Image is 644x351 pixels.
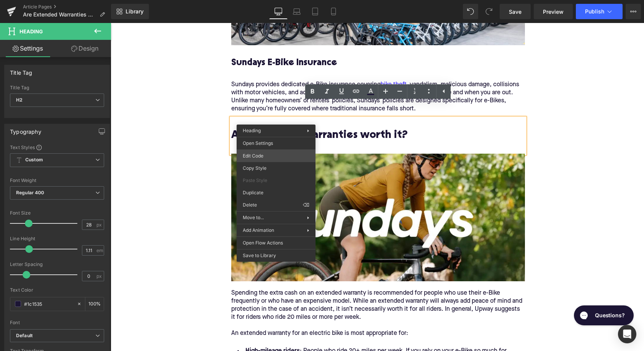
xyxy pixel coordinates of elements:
[303,202,309,208] span: ⌫
[288,4,306,19] a: Laptop
[534,4,573,19] a: Preview
[10,210,104,216] div: Font Size
[243,153,309,159] span: Edit Code
[121,58,414,95] div: Sundays provides dedicated e-Bike insurance covering , vandalism, malicious damage, collisions wi...
[96,248,103,253] span: em
[243,227,307,234] span: Add Animation
[459,280,526,305] iframe: Gorgias live chat messenger
[96,222,103,227] span: px
[121,107,414,131] h2: Are extended warranties worth it?
[270,58,296,66] a: bike theft
[10,236,104,241] div: Line Height
[121,258,414,323] div: An extended warranty for an electric bike is most appropriate for:
[10,65,33,76] div: Title Tag
[135,325,189,331] strong: High-mileage riders
[20,28,43,34] span: Heading
[243,140,309,147] span: Open Settings
[121,323,414,345] li: : People who ride 20+ miles per week. If you rely on your e-Bike so much for transportation or ex...
[10,287,104,293] div: Text Color
[10,320,104,325] div: Font
[585,8,604,15] span: Publish
[10,85,104,90] div: Title Tag
[23,4,111,10] a: Article Pages
[85,297,104,311] div: %
[57,40,113,57] a: Design
[121,266,414,299] div: Spending the extra cash on an extended warranty is recommended for people who use their e-Bike fr...
[10,262,104,267] div: Letter Spacing
[243,214,307,221] span: Move to...
[96,274,103,279] span: px
[243,165,309,172] span: Copy Style
[121,34,414,58] h3: Sundays E-Bike Insurance
[10,124,41,135] div: Typography
[243,202,303,208] span: Delete
[243,189,309,196] span: Duplicate
[111,4,149,19] a: New Library
[126,8,144,15] span: Library
[543,8,564,16] span: Preview
[10,178,104,183] div: Font Weight
[509,8,521,16] span: Save
[243,177,309,184] span: Paste Style
[626,4,641,19] button: More
[243,239,309,246] span: Open Flow Actions
[10,144,104,150] div: Text Styles
[618,325,636,343] div: Open Intercom Messenger
[243,128,261,133] span: Heading
[16,97,23,103] b: H2
[324,4,343,19] a: Mobile
[306,4,324,19] a: Tablet
[16,190,44,195] b: Regular 400
[269,4,288,19] a: Desktop
[23,11,96,18] span: Are Extended Warranties Worth It For Refurbished E-Bikes in the [GEOGRAPHIC_DATA]?
[24,300,73,308] input: Color
[25,157,43,163] b: Custom
[121,131,414,258] img: Sundays bike insurance logo and rider
[16,333,33,339] i: Default
[576,4,623,19] button: Publish
[243,252,309,259] span: Save to Library
[463,4,478,19] button: Undo
[481,4,497,19] button: Redo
